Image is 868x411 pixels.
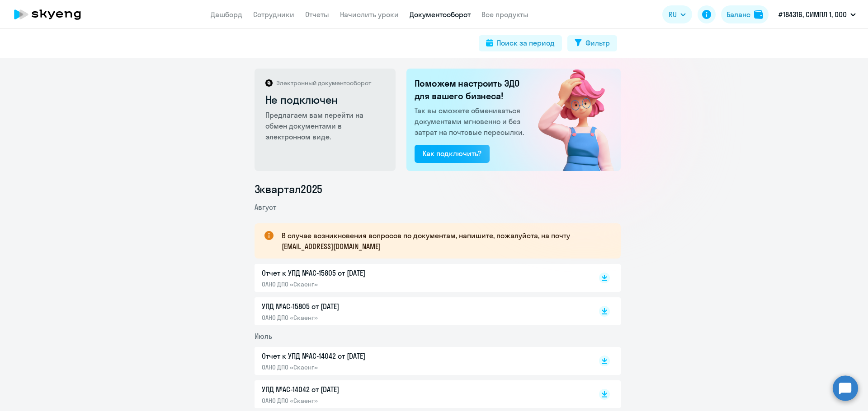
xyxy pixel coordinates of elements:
[253,10,294,19] a: Сотрудники
[265,110,386,142] p: Предлагаем вам перейти на обмен документами в электронном виде.
[415,145,490,163] button: Как подключить?
[262,280,452,288] p: ОАНО ДПО «Скаенг»
[415,105,527,138] p: Так вы сможете обмениваться документами мгновенно и без затрат на почтовые пересылки.
[567,35,617,51] button: Фильтр
[481,10,528,19] a: Все продукты
[262,384,580,405] a: УПД №AC-14042 от [DATE]ОАНО ДПО «Скаенг»
[262,351,580,371] a: Отчет к УПД №AC-14042 от [DATE]ОАНО ДПО «Скаенг»
[774,4,860,25] button: #184316, СИМПЛ 1, ООО
[726,9,750,20] div: Баланс
[305,10,329,19] a: Отчеты
[262,363,452,371] p: ОАНО ДПО «Скаенг»
[410,10,471,19] a: Документооборот
[262,351,452,361] p: Отчет к УПД №AC-14042 от [DATE]
[754,10,763,19] img: balance
[662,5,692,23] button: RU
[262,268,452,278] p: Отчет к УПД №AC-15805 от [DATE]
[415,77,527,102] h2: Поможем настроить ЭДО для вашего бизнеса!
[262,397,452,405] p: ОАНО ДПО «Скаенг»
[255,182,621,196] li: 3 квартал 2025
[262,301,452,312] p: УПД №AC-15805 от [DATE]
[276,79,371,87] p: Электронный документооборот
[211,10,242,19] a: Дашборд
[262,314,452,322] p: ОАНО ДПО «Скаенг»
[423,148,481,159] div: Как подключить?
[262,268,580,288] a: Отчет к УПД №AC-15805 от [DATE]ОАНО ДПО «Скаенг»
[669,9,677,20] span: RU
[282,230,604,252] p: В случае возникновения вопросов по документам, напишите, пожалуйста, на почту [EMAIL_ADDRESS][DOM...
[585,37,610,48] div: Фильтр
[778,9,847,20] p: #184316, СИМПЛ 1, ООО
[255,332,272,341] span: Июль
[255,203,276,212] span: Август
[519,69,621,171] img: not_connected
[340,10,399,19] a: Начислить уроки
[721,5,769,23] button: Балансbalance
[497,37,555,48] div: Поиск за период
[265,92,386,107] h2: Не подключен
[479,35,562,51] button: Поиск за период
[262,301,580,322] a: УПД №AC-15805 от [DATE]ОАНО ДПО «Скаенг»
[262,384,452,395] p: УПД №AC-14042 от [DATE]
